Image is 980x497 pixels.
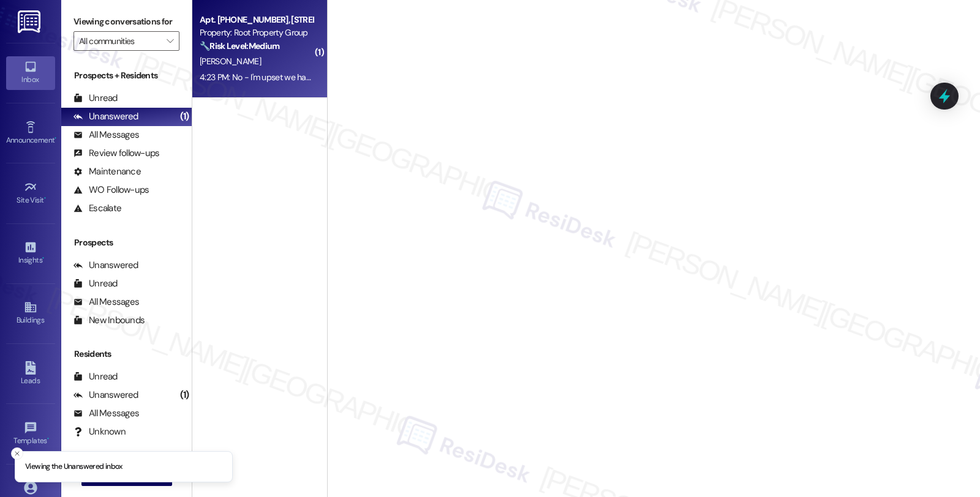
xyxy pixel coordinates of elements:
[73,202,121,215] div: Escalate
[200,40,279,51] strong: 🔧 Risk Level: Medium
[73,110,138,123] div: Unanswered
[79,31,160,51] input: All communities
[200,56,261,67] span: [PERSON_NAME]
[55,134,56,143] span: •
[6,417,55,450] a: Templates •
[73,314,145,327] div: New Inbounds
[47,435,49,443] span: •
[6,56,55,89] a: Inbox
[73,277,118,290] div: Unread
[177,107,192,126] div: (1)
[73,407,139,420] div: All Messages
[44,194,46,203] span: •
[6,237,55,270] a: Insights •
[177,386,192,405] div: (1)
[25,461,123,473] p: Viewing the Unanswered inbox
[61,348,192,361] div: Residents
[73,165,141,178] div: Maintenance
[73,92,118,105] div: Unread
[6,297,55,330] a: Buildings
[73,147,159,160] div: Review follow-ups
[73,296,139,308] div: All Messages
[200,26,313,39] div: Property: Root Property Group
[42,254,44,263] span: •
[73,184,149,196] div: WO Follow-ups
[167,36,173,46] i: 
[200,13,313,26] div: Apt. [PHONE_NUMBER], [STREET_ADDRESS]
[61,236,192,249] div: Prospects
[73,259,138,272] div: Unanswered
[73,425,126,438] div: Unknown
[73,370,118,383] div: Unread
[73,12,179,31] label: Viewing conversations for
[6,177,55,210] a: Site Visit •
[61,69,192,82] div: Prospects + Residents
[18,10,43,33] img: ResiDesk Logo
[11,447,23,460] button: Close toast
[73,129,139,141] div: All Messages
[6,357,55,390] a: Leads
[73,389,138,402] div: Unanswered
